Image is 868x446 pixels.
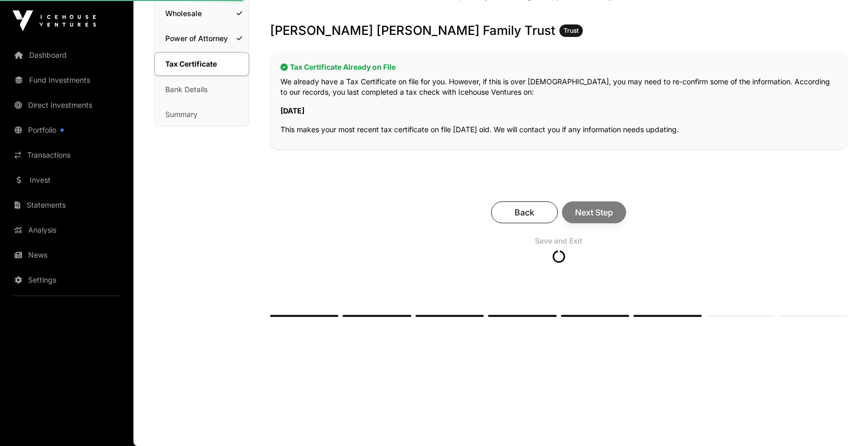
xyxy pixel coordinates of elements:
[154,52,249,76] a: Tax Certificate
[8,144,125,167] a: Transactions
[8,269,125,291] a: Settings
[270,22,847,39] h3: [PERSON_NAME] [PERSON_NAME] Family Trust
[816,396,868,446] iframe: Chat Widget
[155,27,249,50] a: Power of Attorney
[280,106,837,116] p: [DATE]
[8,119,125,142] a: Portfolio
[8,219,125,241] a: Analysis
[155,103,249,126] a: Summary
[280,124,837,135] p: This makes your most recent tax certificate on file [DATE] old. We will contact you if any inform...
[13,10,96,31] img: Icehouse Ventures Logo
[491,201,558,223] button: Back
[8,44,125,67] a: Dashboard
[8,69,125,92] a: Fund Investments
[280,77,837,97] p: We already have a Tax Certificate on file for you. However, if this is over [DEMOGRAPHIC_DATA], y...
[8,169,125,192] a: Invest
[280,62,837,72] h2: Tax Certificate Already on File
[8,244,125,266] a: News
[155,78,249,101] a: Bank Details
[8,94,125,117] a: Direct Investments
[8,194,125,216] a: Statements
[504,206,545,219] span: Back
[564,27,579,35] span: Trust
[155,2,249,25] a: Wholesale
